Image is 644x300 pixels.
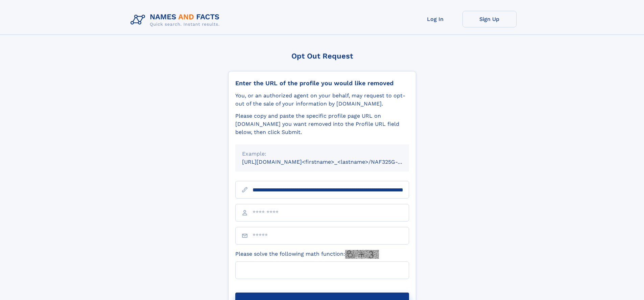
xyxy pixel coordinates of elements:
[462,11,517,27] a: Sign Up
[228,52,416,60] div: Opt Out Request
[408,11,462,27] a: Log In
[235,92,409,108] div: You, or an authorized agent on your behalf, may request to opt-out of the sale of your informatio...
[235,112,409,136] div: Please copy and paste the specific profile page URL on [DOMAIN_NAME] you want removed into the Pr...
[128,11,225,29] img: Logo Names and Facts
[235,79,409,87] div: Enter the URL of the profile you would like removed
[235,250,379,259] label: Please solve the following math function:
[242,150,402,158] div: Example:
[242,159,422,165] small: [URL][DOMAIN_NAME]<firstname>_<lastname>/NAF325G-xxxxxxxx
